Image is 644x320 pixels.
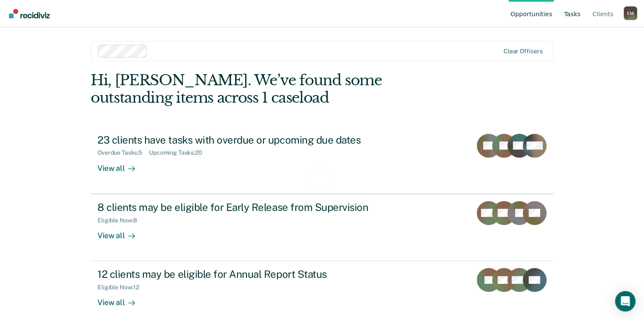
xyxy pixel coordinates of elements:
[624,6,637,20] div: E M
[97,291,145,308] div: View all
[504,48,543,55] div: Clear officers
[624,6,637,20] button: Profile dropdown button
[9,9,50,18] img: Recidiviz
[302,196,342,204] div: Loading data...
[615,291,635,311] div: Open Intercom Messenger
